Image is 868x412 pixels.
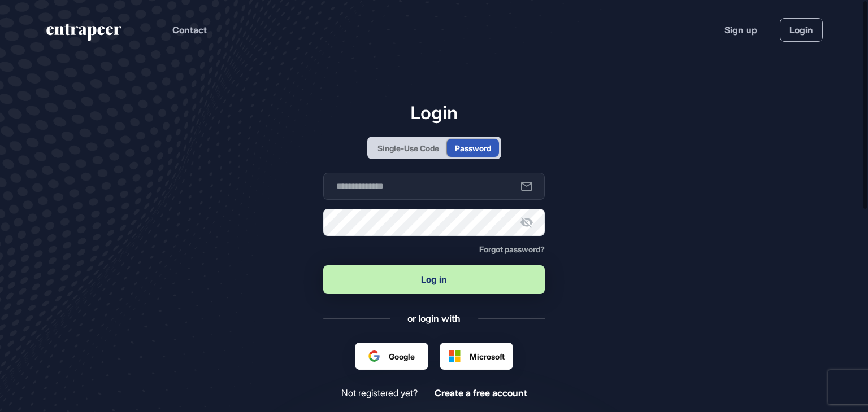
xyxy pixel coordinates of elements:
[479,245,545,254] a: Forgot password?
[45,24,123,45] a: entrapeer-logo
[323,102,545,123] h1: Login
[323,265,545,294] button: Log in
[407,312,461,325] div: or login with
[724,23,757,37] a: Sign up
[479,244,545,254] span: Forgot password?
[780,18,823,42] a: Login
[172,23,207,37] button: Contact
[455,142,491,154] div: Password
[435,388,527,398] a: Create a free account
[377,142,439,154] div: Single-Use Code
[341,388,418,398] span: Not registered yet?
[470,350,505,362] span: Microsoft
